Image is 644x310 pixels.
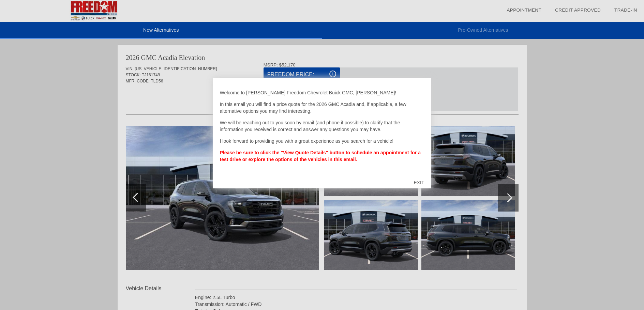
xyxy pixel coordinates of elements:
a: Appointment [507,7,541,13]
a: Credit Approved [555,7,601,13]
a: Trade-In [614,7,637,13]
div: EXIT [407,172,431,193]
p: We will be reaching out to you soon by email (and phone if possible) to clarify that the informat... [220,119,424,133]
p: I look forward to providing you with a great experience as you search for a vehicle! [220,138,424,144]
p: In this email you will find a price quote for the 2026 GMC Acadia and, if applicable, a few alter... [220,101,424,114]
p: Welcome to [PERSON_NAME] Freedom Chevrolet Buick GMC, [PERSON_NAME]! [220,89,424,96]
strong: Please be sure to click the "View Quote Details" button to schedule an appointment for a test dri... [220,150,421,162]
